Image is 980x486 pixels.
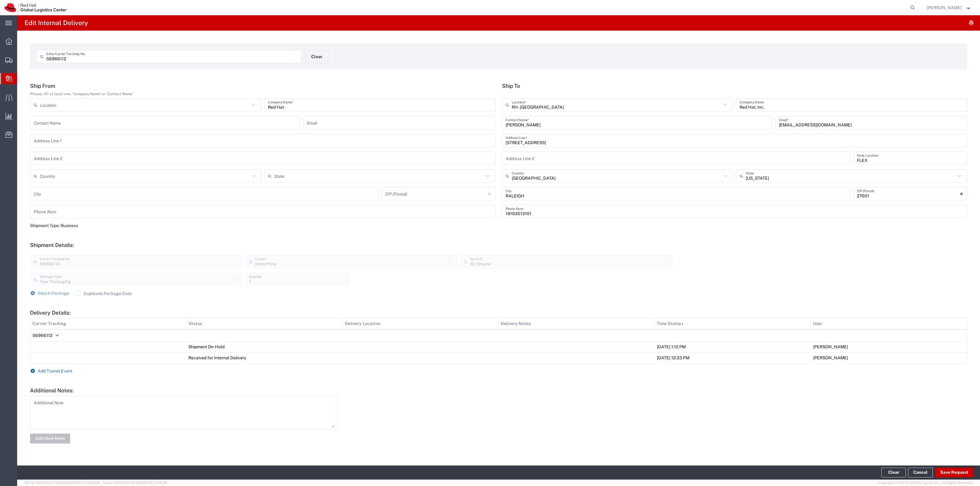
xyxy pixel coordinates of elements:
span: Copyright © [DATE]-[DATE] Agistix Inc., All Rights Reserved [878,480,973,485]
span: Attach Package [38,291,69,296]
img: logo [4,3,67,12]
div: Please, fill at least one: 'Company Name' or 'Contact Name' [30,91,496,97]
th: Carrier Tracking [30,318,187,329]
button: Clear [881,468,906,477]
span: Server: 2025.20.0-710e05ee653 [24,481,100,484]
span: [DATE] 10:16:38 [143,481,167,484]
td: Shipment On-Hold [186,341,342,352]
td: [DATE] 1:12 PM [655,341,811,352]
a: Cancel [908,468,933,477]
span: Add Transit Event [38,368,72,373]
h4: Edit Internal Delivery [24,15,88,31]
button: Save Request [935,468,974,477]
td: Received for Internal Delivery [186,352,342,363]
button: Clear [305,50,329,63]
h5: Shipment Details: [30,242,967,248]
th: Status [186,318,342,329]
h5: Ship To [502,83,967,89]
th: Delivery Location [342,318,499,329]
span: 56966112 [32,333,52,338]
div: Shipment Type: Business [30,222,496,229]
th: User [811,318,967,329]
th: Time Stamp [655,318,811,329]
td: [DATE] 12:33 PM [655,352,811,363]
td: [PERSON_NAME] [811,352,967,363]
h5: Ship From [30,83,496,89]
td: [PERSON_NAME] [811,341,967,352]
h5: Additional Notes: [30,387,967,394]
h5: Delivery Details: [30,309,967,316]
span: [DATE] 09:51:04 [75,481,100,484]
span: Robert Lomax [927,4,962,11]
table: Delivery Details: [30,318,967,364]
label: Duplicate Package Data [76,291,132,296]
button: [PERSON_NAME] [926,4,972,11]
th: Delivery Notes [499,318,655,329]
span: Client: 2025.20.0-8b113f4 [103,481,167,484]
